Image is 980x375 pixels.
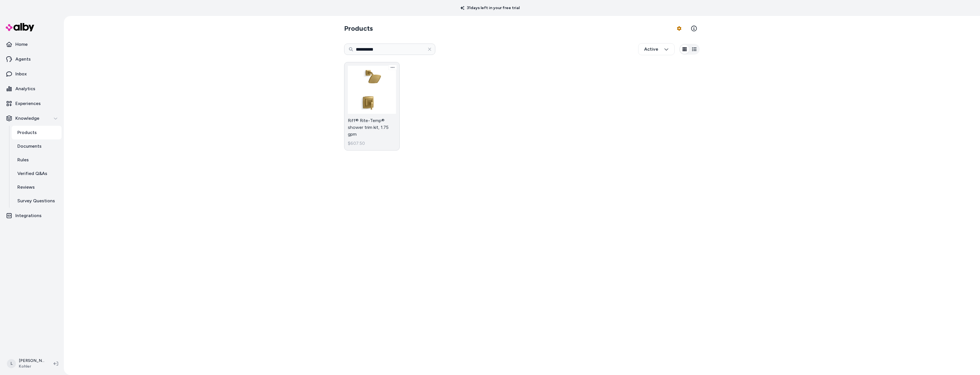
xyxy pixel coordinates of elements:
a: Reviews [12,180,62,194]
p: Knowledge [15,115,39,122]
p: Analytics [15,85,35,92]
button: L[PERSON_NAME]Kohler [3,355,49,373]
span: Kohler [19,364,44,369]
a: Integrations [2,209,62,222]
a: Riff® Rite-Temp® shower trim kit, 1.75 gpmRiff® Rite-Temp® shower trim kit, 1.75 gpm$607.50 [344,62,400,151]
p: Reviews [17,184,35,191]
a: Products [12,126,62,139]
a: Survey Questions [12,194,62,208]
a: Home [2,38,62,51]
span: L [7,359,16,368]
p: [PERSON_NAME] [19,358,44,364]
p: Verified Q&As [17,170,47,177]
p: 31 days left in your free trial [457,5,523,11]
img: alby Logo [6,23,34,31]
p: Products [17,129,37,136]
p: Integrations [15,212,42,219]
a: Inbox [2,67,62,81]
p: Home [15,41,28,48]
a: Verified Q&As [12,167,62,180]
button: Active [638,43,675,55]
p: Inbox [15,71,27,77]
a: Experiences [2,97,62,110]
p: Documents [17,143,42,150]
button: Knowledge [2,112,62,125]
a: Documents [12,139,62,153]
p: Experiences [15,100,41,107]
p: Survey Questions [17,197,55,204]
p: Agents [15,56,31,63]
a: Agents [2,52,62,66]
a: Rules [12,153,62,167]
h2: Products [344,24,373,33]
p: Rules [17,156,29,163]
a: Analytics [2,82,62,96]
